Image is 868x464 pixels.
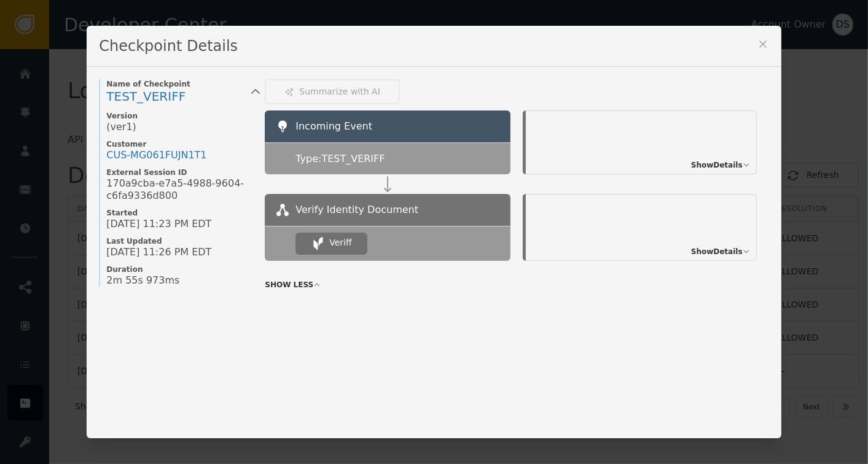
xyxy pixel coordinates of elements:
[106,121,136,133] span: (ver 1 )
[691,160,743,171] span: Show Details
[691,246,743,257] span: Show Details
[106,89,252,105] a: TEST_VERIFF
[106,265,252,274] span: Duration
[106,168,252,177] span: External Session ID
[106,274,179,287] span: 2m 55s 973ms
[106,149,206,161] a: CUS-MG061FUJN1T1
[295,120,372,132] span: Incoming Event
[265,279,313,290] span: SHOW LESS
[106,149,206,161] div: CUS- MG061FUJN1T1
[106,79,252,89] span: Name of Checkpoint
[295,152,385,166] span: Type: TEST_VERIFF
[295,203,418,217] span: Verify Identity Document
[329,236,351,249] div: Veriff
[106,246,211,258] span: [DATE] 11:26 PM EDT
[106,111,252,121] span: Version
[106,139,252,149] span: Customer
[106,89,186,104] span: TEST_VERIFF
[106,236,252,246] span: Last Updated
[106,177,252,202] span: 170a9cba-e7a5-4988-9604-c6fa9336d800
[106,208,252,218] span: Started
[87,26,781,67] div: Checkpoint Details
[106,218,211,230] span: [DATE] 11:23 PM EDT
